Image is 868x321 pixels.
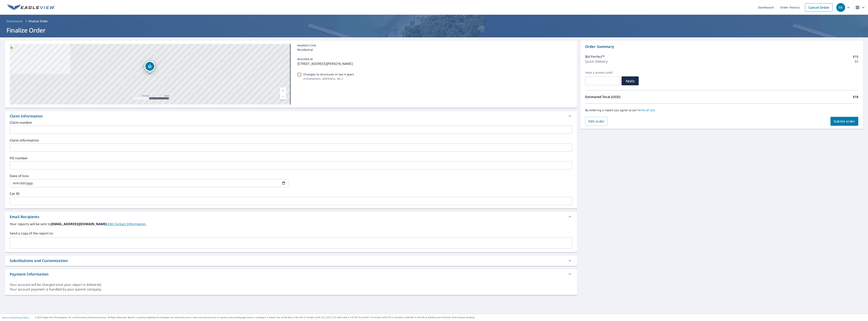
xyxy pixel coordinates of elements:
div: Your account will be charged once your report is delivered. [10,282,572,287]
img: EV Logo [7,4,55,11]
div: Email Recipients [5,212,577,222]
label: Your reports will be sent to [10,222,572,226]
li: / [26,19,27,24]
p: Order Summary [585,44,858,49]
p: By ordering a report you agree to our [585,108,858,112]
span: Edit order [588,119,605,124]
p: Finalize Order [28,19,48,23]
p: Residential [297,48,570,52]
label: Have a promo code? [585,71,620,74]
p: Changes to structures in last 4 years [303,72,354,76]
p: Bid Perfect™ [585,54,605,59]
a: EditContactInfo [108,222,146,226]
label: PO number [10,156,572,160]
p: $18 [853,54,858,59]
a: Dashboard [5,18,24,24]
div: Dropped pin, building 1, Residential property, 1217 Whitecreek Dr Glenn Heights, TX 75154 [145,61,155,74]
nav: breadcrumb [5,18,863,24]
button: Submit order [830,117,859,126]
p: PROPERTY TYPE [297,44,570,48]
p: [STREET_ADDRESS][PERSON_NAME] [297,61,570,66]
button: Edit order [585,117,608,126]
a: Terms of Use [2,316,15,319]
span: Submit order [834,119,855,124]
label: Claim number [10,121,572,124]
span: Dashboard [6,19,22,23]
p: | [2,316,29,319]
div: Substitutions and Customization [5,256,577,266]
b: [EMAIL_ADDRESS][DOMAIN_NAME]. [51,222,108,226]
div: Claim Information [10,113,43,119]
a: Current Level 17, Zoom Out [280,94,286,100]
label: Date of loss [10,174,288,177]
div: Your account payment is handled by your parent company. [10,287,572,292]
p: Quick Delivery [585,59,608,64]
p: BUILDING ID [297,57,313,61]
label: Claim information [10,139,572,142]
a: Cancel Order [805,3,833,12]
p: Estimated Total (USD): [585,94,722,99]
p: $18 [853,94,858,99]
p: $0 [855,59,858,64]
p: © 2025 Eagle View Technologies, Inc. and Pictometry International Corp. All Rights Reserved. Repo... [35,316,866,319]
a: Terms of Use [637,108,655,112]
a: Current Level 17, Zoom In [280,88,286,94]
div: Email Recipients [10,214,39,220]
button: Apply [622,76,639,85]
label: Send a copy of the report to: [10,231,572,236]
label: Cat ID [10,192,572,195]
h1: Finalize Order [5,26,863,34]
div: Payment Information [5,269,577,279]
div: RK [836,3,845,12]
p: ( renovations, additions, etc. ) [303,76,354,81]
span: Apply [625,79,635,83]
a: Privacy Policy [16,316,29,319]
div: Payment Information [10,271,48,277]
div: Substitutions and Customization [10,258,68,263]
div: Claim Information [5,111,577,121]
